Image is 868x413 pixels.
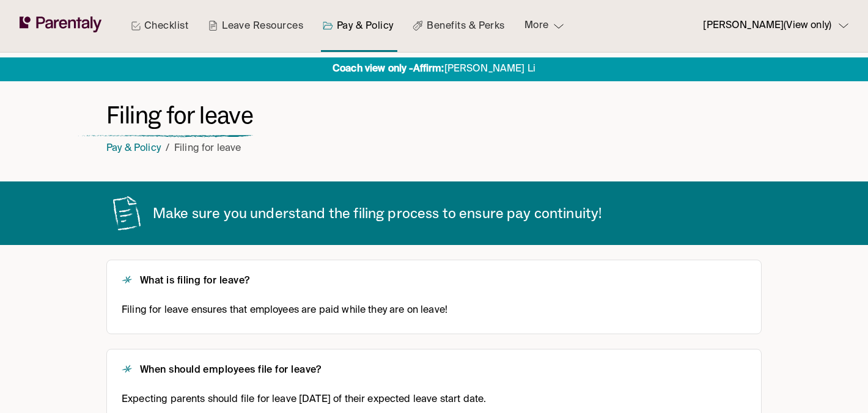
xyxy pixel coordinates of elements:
[333,64,444,74] strong: Coach view only - Affirm :
[703,18,831,34] p: [PERSON_NAME] (View only)
[122,392,486,408] span: Expecting parents should file for leave [DATE] of their expected leave start date.
[140,364,322,377] h2: When should employees file for leave?
[106,101,253,131] h1: Filing for
[199,100,253,130] span: leave
[106,144,161,153] a: Pay & Policy
[166,141,169,157] li: /
[174,141,241,157] p: Filing for leave
[333,61,535,78] p: [PERSON_NAME] Li
[153,205,601,221] h2: Make sure you understand the filing process to ensure pay continuity!
[140,275,249,288] h2: What is filing for leave?
[122,302,447,319] span: Filing for leave ensures that employees are paid while they are on leave!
